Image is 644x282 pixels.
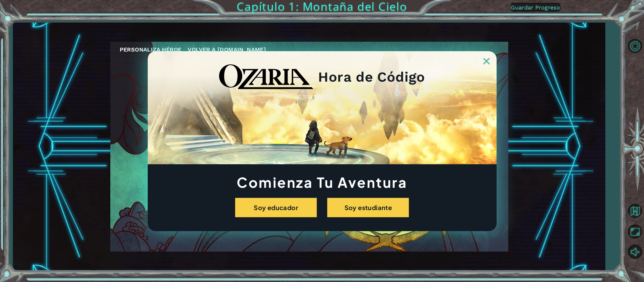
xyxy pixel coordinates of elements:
[327,198,409,217] button: Soy estudiante
[235,198,317,217] button: Soy educador
[219,64,313,89] img: blackOzariaWordmark.png
[483,58,490,64] img: ExitButton_Dusk.png
[318,71,425,83] h2: Hora de Código
[148,176,497,188] h1: Comienza Tu Aventura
